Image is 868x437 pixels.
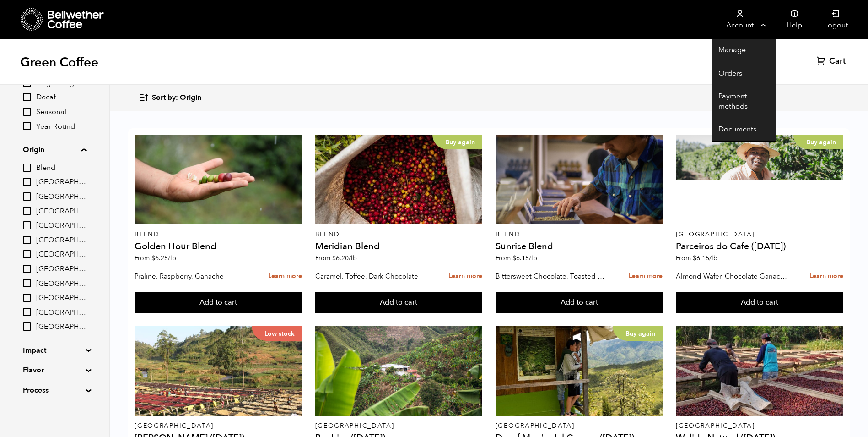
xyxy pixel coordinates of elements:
[135,231,302,238] p: Blend
[23,365,86,376] summary: Flavor
[676,423,843,429] p: [GEOGRAPHIC_DATA]
[36,107,86,117] span: Seasonal
[36,235,86,246] span: [GEOGRAPHIC_DATA]
[315,423,483,429] p: [GEOGRAPHIC_DATA]
[496,242,663,251] h4: Sunrise Blend
[315,292,483,313] button: Add to cart
[36,293,86,303] span: [GEOGRAPHIC_DATA]
[512,254,516,262] span: $
[36,207,86,217] span: [GEOGRAPHIC_DATA]
[817,56,848,67] a: Cart
[36,279,86,289] span: [GEOGRAPHIC_DATA]
[36,163,86,173] span: Blend
[349,254,357,262] span: /lb
[135,423,302,429] p: [GEOGRAPHIC_DATA]
[23,144,86,155] summary: Origin
[613,326,663,341] p: Buy again
[23,308,31,316] input: [GEOGRAPHIC_DATA]
[23,221,31,229] input: [GEOGRAPHIC_DATA]
[23,93,31,101] input: Decaf
[23,265,31,273] input: [GEOGRAPHIC_DATA]
[138,87,201,109] button: Sort by: Origin
[315,231,483,238] p: Blend
[676,135,843,224] a: Buy again
[36,122,86,132] span: Year Round
[36,192,86,202] span: [GEOGRAPHIC_DATA]
[151,254,155,262] span: $
[829,56,846,67] span: Cart
[712,85,776,118] a: Payment methods
[36,177,86,187] span: [GEOGRAPHIC_DATA]
[315,135,483,224] a: Buy again
[36,322,86,332] span: [GEOGRAPHIC_DATA]
[135,269,248,283] p: Praline, Raspberry, Ganache
[23,207,31,215] input: [GEOGRAPHIC_DATA]
[23,178,31,186] input: [GEOGRAPHIC_DATA]
[432,135,482,149] p: Buy again
[709,254,717,262] span: /lb
[529,254,537,262] span: /lb
[36,250,86,260] span: [GEOGRAPHIC_DATA]
[496,326,663,416] a: Buy again
[23,164,31,172] input: Blend
[496,292,663,313] button: Add to cart
[448,267,482,286] a: Learn more
[496,269,609,283] p: Bittersweet Chocolate, Toasted Marshmallow, Candied Orange, Praline
[135,326,302,416] a: Low stock
[20,54,98,71] h1: Green Coffee
[315,254,357,262] span: From
[23,108,31,116] input: Seasonal
[23,236,31,244] input: [GEOGRAPHIC_DATA]
[496,231,663,238] p: Blend
[712,118,776,142] a: Documents
[496,423,663,429] p: [GEOGRAPHIC_DATA]
[315,269,429,283] p: Caramel, Toffee, Dark Chocolate
[23,122,31,130] input: Year Round
[712,62,776,86] a: Orders
[809,267,843,286] a: Learn more
[135,292,302,313] button: Add to cart
[135,242,302,251] h4: Golden Hour Blend
[676,231,843,238] p: [GEOGRAPHIC_DATA]
[712,39,776,62] a: Manage
[23,279,31,287] input: [GEOGRAPHIC_DATA]
[23,345,86,356] summary: Impact
[23,294,31,302] input: [GEOGRAPHIC_DATA]
[512,254,537,262] bdi: 6.15
[168,254,176,262] span: /lb
[693,254,696,262] span: $
[252,326,302,341] p: Low stock
[629,267,663,286] a: Learn more
[36,221,86,231] span: [GEOGRAPHIC_DATA]
[23,385,86,396] summary: Process
[152,93,201,103] span: Sort by: Origin
[36,308,86,318] span: [GEOGRAPHIC_DATA]
[676,269,790,283] p: Almond Wafer, Chocolate Ganache, Bing Cherry
[268,267,302,286] a: Learn more
[23,250,31,258] input: [GEOGRAPHIC_DATA]
[23,192,31,201] input: [GEOGRAPHIC_DATA]
[36,93,86,103] span: Decaf
[36,264,86,274] span: [GEOGRAPHIC_DATA]
[23,322,31,331] input: [GEOGRAPHIC_DATA]
[676,292,843,313] button: Add to cart
[676,242,843,251] h4: Parceiros do Cafe ([DATE])
[496,254,537,262] span: From
[332,254,357,262] bdi: 6.20
[676,254,717,262] span: From
[315,242,483,251] h4: Meridian Blend
[135,254,176,262] span: From
[793,135,843,149] p: Buy again
[693,254,717,262] bdi: 6.15
[332,254,336,262] span: $
[151,254,176,262] bdi: 6.25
